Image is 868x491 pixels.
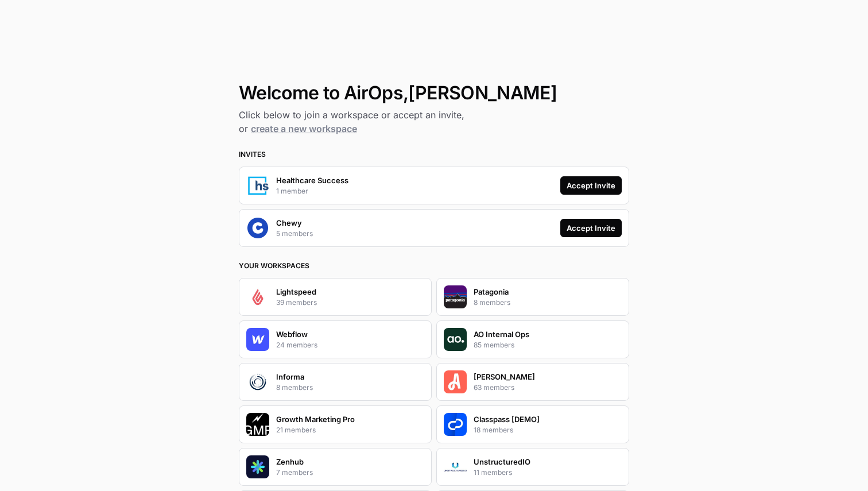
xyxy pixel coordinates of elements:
img: Company Logo [246,328,269,351]
img: Company Logo [444,413,467,436]
p: 39 members [276,297,317,308]
p: Informa [276,371,304,382]
p: Webflow [276,328,308,340]
p: Patagonia [474,286,509,297]
p: Classpass [DEMO] [474,413,540,425]
img: Company Logo [246,370,269,393]
button: Company LogoInforma8 members [239,363,432,401]
button: Company LogoWebflow24 members [239,320,432,358]
h3: Invites [239,149,629,160]
p: 63 members [474,382,514,393]
img: Company Logo [444,328,467,351]
p: Zenhub [276,456,304,467]
img: Company Logo [246,413,269,436]
p: Growth Marketing Pro [276,413,355,425]
p: Chewy [276,217,302,229]
button: Company Logo[PERSON_NAME]63 members [436,363,629,401]
button: Accept Invite [560,176,622,195]
p: 18 members [474,425,513,435]
img: Company Logo [444,285,467,308]
button: Company LogoUnstructuredIO11 members [436,448,629,486]
div: Accept Invite [567,222,615,234]
button: Company LogoZenhub7 members [239,448,432,486]
p: 24 members [276,340,317,350]
h2: Click below to join a workspace or accept an invite, or [239,108,629,136]
img: Company Logo [246,285,269,308]
button: Company LogoLightspeed39 members [239,278,432,316]
img: Company Logo [444,370,467,393]
p: AO Internal Ops [474,328,529,340]
p: UnstructuredIO [474,456,530,467]
button: Company LogoGrowth Marketing Pro21 members [239,405,432,443]
p: [PERSON_NAME] [474,371,535,382]
button: Accept Invite [560,219,622,237]
button: Company LogoAO Internal Ops85 members [436,320,629,358]
a: create a new workspace [251,123,357,134]
button: Company LogoClasspass [DEMO]18 members [436,405,629,443]
img: Company Logo [246,174,269,197]
img: Company Logo [246,455,269,478]
p: Lightspeed [276,286,316,297]
p: 1 member [276,186,308,196]
button: Company LogoPatagonia8 members [436,278,629,316]
h3: Your Workspaces [239,261,629,271]
h1: Welcome to AirOps, [PERSON_NAME] [239,83,629,103]
p: 5 members [276,229,313,239]
div: Accept Invite [567,180,615,191]
p: Healthcare Success [276,175,348,186]
img: Company Logo [246,216,269,239]
img: Company Logo [444,455,467,478]
p: 11 members [474,467,512,478]
p: 8 members [474,297,510,308]
p: 8 members [276,382,313,393]
p: 85 members [474,340,514,350]
p: 7 members [276,467,313,478]
p: 21 members [276,425,316,435]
